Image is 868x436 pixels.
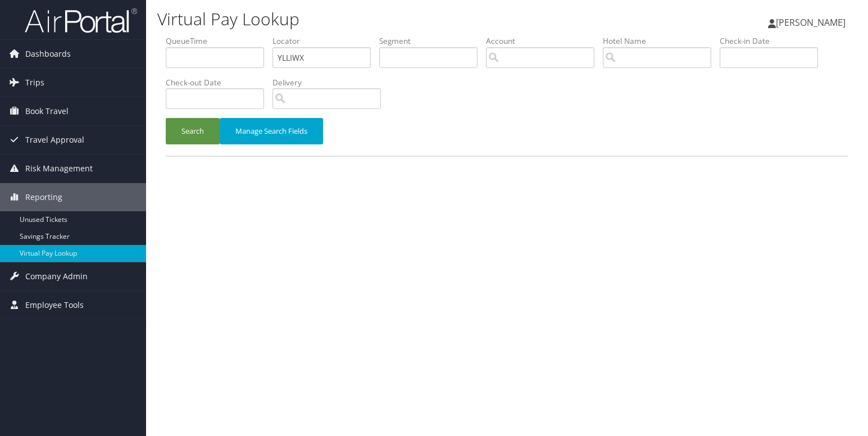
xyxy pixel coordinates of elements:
[768,6,857,39] a: [PERSON_NAME]
[25,7,137,34] img: airportal-logo.png
[379,35,486,47] label: Segment
[776,16,846,29] span: [PERSON_NAME]
[25,183,62,211] span: Reporting
[166,118,220,144] button: Search
[25,291,84,319] span: Employee Tools
[272,77,389,88] label: Delivery
[25,262,88,290] span: Company Admin
[272,35,379,47] label: Locator
[166,35,272,47] label: QueueTime
[157,7,624,31] h1: Virtual Pay Lookup
[25,40,71,68] span: Dashboards
[720,35,826,47] label: Check-in Date
[603,35,720,47] label: Hotel Name
[486,35,603,47] label: Account
[220,118,323,144] button: Manage Search Fields
[25,155,93,183] span: Risk Management
[25,97,69,125] span: Book Travel
[25,69,44,97] span: Trips
[25,126,84,154] span: Travel Approval
[166,77,272,88] label: Check-out Date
